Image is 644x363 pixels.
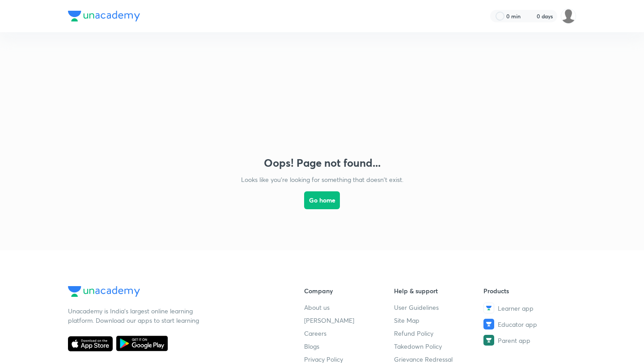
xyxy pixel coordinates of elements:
h3: Oops! Page not found... [264,156,381,169]
a: Learner app [483,303,573,313]
a: Company Logo [68,286,275,299]
img: Company Logo [68,11,140,21]
button: Go home [304,191,340,209]
img: streak [526,12,535,21]
h6: Company [304,286,394,295]
a: Go home [304,184,340,232]
span: Careers [304,329,326,338]
a: Blogs [304,342,394,351]
img: error [233,50,411,146]
a: Takedown Policy [394,342,484,351]
span: Parent app [498,336,530,345]
img: Learner app [483,303,494,313]
a: Refund Policy [394,329,484,338]
a: User Guidelines [394,303,484,312]
a: Educator app [483,319,573,329]
img: Company Logo [68,286,140,297]
span: Learner app [498,304,534,313]
p: Looks like you're looking for something that doesn't exist. [241,175,403,184]
span: Educator app [498,320,537,329]
h6: Products [483,286,573,295]
a: About us [304,303,394,312]
a: Site Map [394,316,484,325]
img: Educator app [483,319,494,329]
a: Careers [304,329,394,338]
img: Parent app [483,335,494,346]
h6: Help & support [394,286,484,295]
img: Ajit [561,8,576,24]
a: [PERSON_NAME] [304,316,394,325]
p: Unacademy is India’s largest online learning platform. Download our apps to start learning [68,306,202,325]
a: Parent app [483,335,573,346]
